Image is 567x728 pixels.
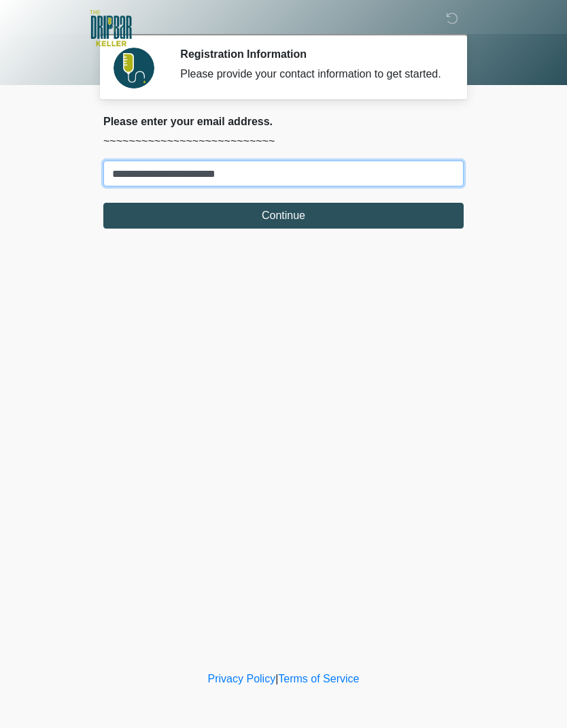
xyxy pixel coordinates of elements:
img: The DRIPBaR - Keller Logo [90,10,132,46]
h2: Please enter your email address. [103,115,464,128]
div: Please provide your contact information to get started. [180,66,443,82]
button: Continue [103,203,464,229]
img: Agent Avatar [114,48,154,88]
a: | [275,673,278,684]
a: Terms of Service [278,673,359,684]
a: Privacy Policy [208,673,276,684]
p: ~~~~~~~~~~~~~~~~~~~~~~~~~~~ [103,133,464,150]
